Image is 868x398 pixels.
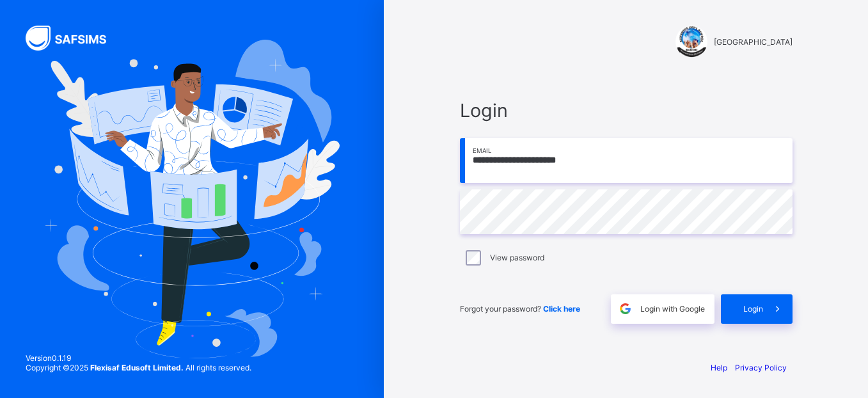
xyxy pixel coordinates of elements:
a: Privacy Policy [735,363,787,372]
span: Login with Google [640,304,705,314]
span: Copyright © 2025 All rights reserved. [26,363,251,372]
img: google.396cfc9801f0270233282035f929180a.svg [618,301,633,316]
img: Hero Image [44,40,340,358]
img: SAFSIMS Logo [26,26,122,51]
span: [GEOGRAPHIC_DATA] [714,37,793,47]
span: Login [743,304,763,314]
span: Version 0.1.19 [26,353,251,363]
strong: Flexisaf Edusoft Limited. [90,363,184,372]
span: Forgot your password? [460,304,580,314]
label: View password [490,253,544,262]
span: Login [460,99,793,122]
a: Help [711,363,727,372]
a: Click here [543,304,580,314]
